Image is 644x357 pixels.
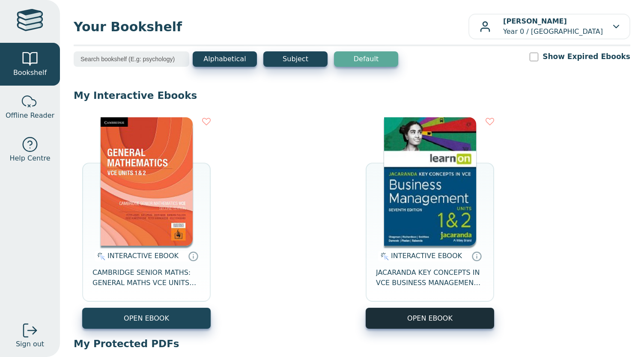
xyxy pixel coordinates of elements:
[334,51,398,67] button: Default
[468,14,630,39] button: [PERSON_NAME]Year 0 / [GEOGRAPHIC_DATA]
[92,268,200,288] span: CAMBRIDGE SENIOR MATHS: GENERAL MATHS VCE UNITS 1&2 EBOOK 2E
[471,251,482,261] a: Interactive eBooks are accessed online via the publisher’s portal. They contain interactive resou...
[391,252,462,260] span: INTERACTIVE EBOOK
[6,110,54,121] span: Offline Reader
[107,252,179,260] span: INTERACTIVE EBOOK
[503,17,567,25] b: [PERSON_NAME]
[101,117,193,246] img: 98e9f931-67be-40f3-b733-112c3181ee3a.jpg
[16,339,44,349] span: Sign out
[13,68,47,78] span: Bookshelf
[74,337,630,350] p: My Protected PDFs
[376,268,484,288] span: JACARANDA KEY CONCEPTS IN VCE BUSINESS MANAGEMENT UNITS 1&2 7E LEARNON
[74,17,468,36] span: Your Bookshelf
[543,51,630,62] label: Show Expired Ebooks
[95,251,105,262] img: interactive.svg
[366,308,494,329] button: OPEN EBOOK
[9,153,50,164] span: Help Centre
[188,251,198,261] a: Interactive eBooks are accessed online via the publisher’s portal. They contain interactive resou...
[82,308,211,329] button: OPEN EBOOK
[378,251,389,262] img: interactive.svg
[503,16,603,37] p: Year 0 / [GEOGRAPHIC_DATA]
[263,51,328,67] button: Subject
[193,51,257,67] button: Alphabetical
[74,89,630,102] p: My Interactive Ebooks
[384,117,476,246] img: 6de7bc63-ffc5-4812-8446-4e17a3e5be0d.jpg
[74,51,189,67] input: Search bookshelf (E.g: psychology)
